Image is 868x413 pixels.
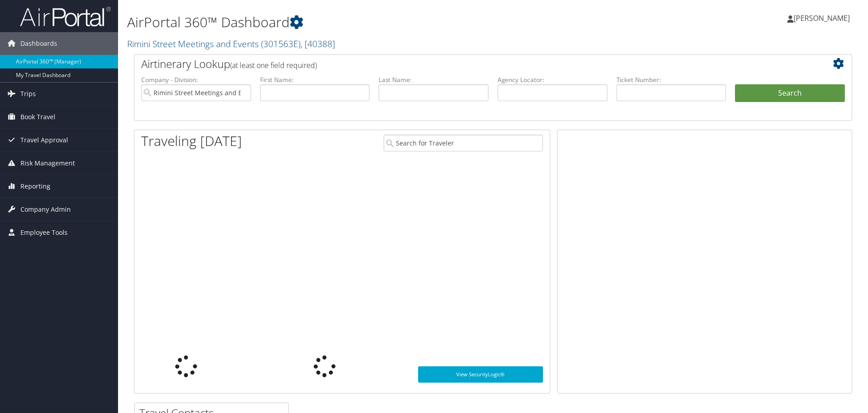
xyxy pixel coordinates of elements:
span: Travel Approval [20,129,68,151]
span: Dashboards [20,32,57,55]
span: (at least one field required) [230,60,317,70]
span: Reporting [20,175,50,198]
input: Search for Traveler [384,135,543,151]
span: , [ 40388 ] [301,38,335,50]
span: Company Admin [20,198,71,221]
a: [PERSON_NAME] [787,5,859,32]
button: Search [735,84,845,102]
img: airportal-logo.png [20,6,111,27]
h1: AirPortal 360™ Dashboard [127,13,615,32]
span: Employee Tools [20,221,68,244]
label: Last Name: [379,75,488,84]
label: Agency Locator: [498,75,607,84]
span: Risk Management [20,152,75,175]
label: Ticket Number: [616,75,726,84]
a: Rimini Street Meetings and Events [127,38,335,50]
h1: Traveling [DATE] [141,131,242,151]
a: View SecurityLogic® [418,366,543,383]
span: Book Travel [20,106,55,128]
label: First Name: [260,75,370,84]
h2: Airtinerary Lookup [141,56,785,72]
span: ( 301563E ) [261,38,301,50]
label: Company - Division: [141,75,251,84]
span: [PERSON_NAME] [794,13,850,23]
span: Trips [20,83,36,105]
